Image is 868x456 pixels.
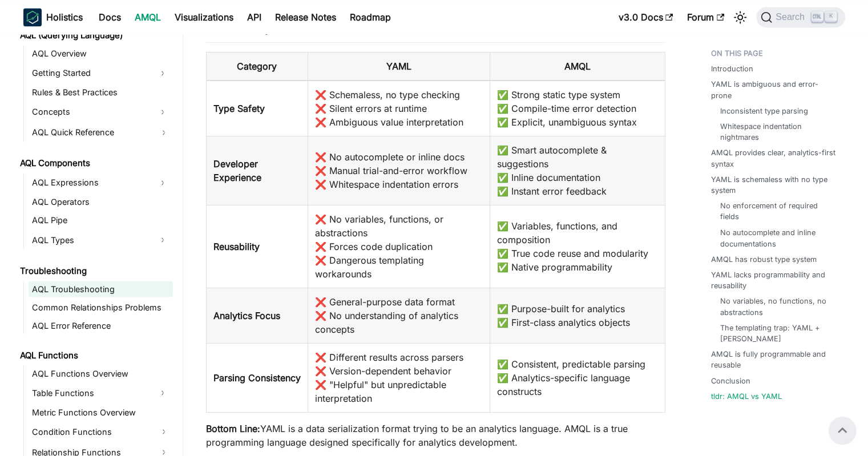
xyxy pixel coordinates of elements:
strong: Bottom Line: [206,423,260,434]
a: Metric Functions Overview [29,404,173,420]
button: Search (Ctrl+K) [756,7,845,27]
strong: AMQL [564,60,591,72]
a: Release Notes [268,8,343,26]
a: AQL Types [29,231,152,249]
a: No variables, no functions, no abstractions [720,295,834,317]
a: Common Relationships Problems [29,299,173,315]
button: Switch between dark and light mode (currently light mode) [731,8,749,26]
a: AMQL has robust type system [711,253,817,264]
strong: Parsing Consistency [213,372,301,384]
a: Docs [92,8,128,26]
a: Getting Started [29,64,152,82]
a: AQL Expressions [29,173,152,192]
a: API [240,8,268,26]
strong: Category [237,60,277,72]
a: AMQL provides clear, analytics-first syntax [711,147,838,169]
a: Roadmap [343,8,398,26]
td: ❌ Different results across parsers ❌ Version-dependent behavior ❌ "Helpful" but unpredictable int... [308,343,490,412]
button: Expand sidebar category 'Concepts' [152,103,173,121]
p: YAML is a data serialization format trying to be an analytics language. AMQL is a true programmin... [206,422,665,449]
a: AQL Error Reference [29,317,173,333]
a: AQL Quick Reference [29,123,173,142]
button: Scroll back to top [829,417,856,444]
nav: Docs sidebar [12,34,183,456]
a: AQL Functions Overview [29,365,173,381]
a: The templating trap: YAML + [PERSON_NAME] [720,322,834,344]
a: tldr: AMQL vs YAML [711,390,782,401]
a: Visualizations [168,8,240,26]
a: YAML lacks programmability and reusability [711,269,838,290]
td: ❌ No variables, functions, or abstractions ❌ Forces code duplication ❌ Dangerous templating worka... [308,205,490,288]
a: AQL Components [17,155,173,171]
a: Conclusion [711,375,750,386]
a: AMQL [128,8,168,26]
img: Holistics [23,8,42,26]
button: Expand sidebar category 'AQL Expressions' [152,173,173,192]
button: Expand sidebar category 'AQL Types' [152,231,173,249]
a: Troubleshooting [17,263,173,279]
a: Introduction [711,63,753,74]
b: Holistics [46,10,83,24]
a: v3.0 Docs [612,8,680,26]
a: No enforcement of required fields [720,200,834,222]
a: AQL Functions [17,347,173,363]
a: Condition Functions [29,422,173,441]
a: AMQL is fully programmable and reusable [711,348,838,370]
button: Expand sidebar category 'Getting Started' [152,64,173,82]
strong: Developer Experience [213,158,261,183]
kbd: K [825,11,837,22]
a: AQL Operators [29,194,173,210]
a: AQL Pipe [29,212,173,228]
a: AQL Overview [29,46,173,62]
strong: Reusability [213,241,260,252]
a: No autocomplete and inline documentations [720,227,834,248]
a: Inconsistent type parsing [720,106,808,116]
a: YAML is schemaless with no type system [711,174,838,196]
td: ❌ General-purpose data format ❌ No understanding of analytics concepts [308,288,490,343]
td: ✅ Strong static type system ✅ Compile-time error detection ✅ Explicit, unambiguous syntax [490,80,665,136]
td: ✅ Smart autocomplete & suggestions ✅ Inline documentation ✅ Instant error feedback [490,136,665,205]
span: Search [772,12,812,22]
strong: Analytics Focus [213,310,280,321]
a: Whitespace indentation nightmares [720,121,834,143]
button: Expand sidebar category 'Table Functions' [152,384,173,402]
td: ✅ Variables, functions, and composition ✅ True code reuse and modularity ✅ Native programmability [490,205,665,288]
strong: Type Safety [213,103,265,114]
td: ❌ Schemaless, no type checking ❌ Silent errors at runtime ❌ Ambiguous value interpretation [308,80,490,136]
a: AQL Troubleshooting [29,281,173,297]
a: Rules & Best Practices [29,84,173,100]
a: HolisticsHolistics [23,8,83,26]
a: YAML is ambiguous and error-prone [711,79,838,100]
a: Forum [680,8,731,26]
td: ✅ Purpose-built for analytics ✅ First-class analytics objects [490,288,665,343]
a: Table Functions [29,384,152,402]
strong: YAML [386,60,411,72]
a: Concepts [29,103,152,121]
a: AQL (Querying Language) [17,27,173,43]
td: ✅ Consistent, predictable parsing ✅ Analytics-specific language constructs [490,343,665,412]
td: ❌ No autocomplete or inline docs ❌ Manual trial-and-error workflow ❌ Whitespace indentation errors [308,136,490,205]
